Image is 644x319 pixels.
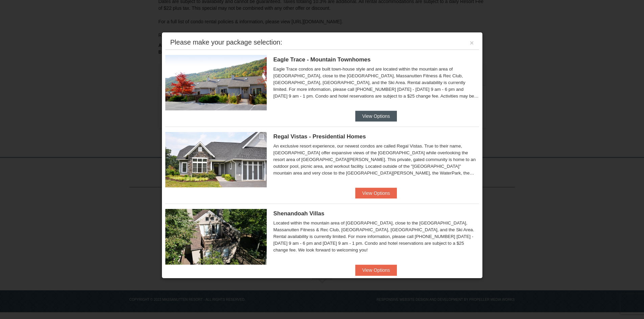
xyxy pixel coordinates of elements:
div: Please make your package selection: [170,39,282,46]
div: Eagle Trace condos are built town-house style and are located within the mountain area of [GEOGRA... [273,66,479,100]
button: View Options [355,188,397,198]
button: View Options [355,265,397,275]
span: Eagle Trace - Mountain Townhomes [273,56,371,63]
span: Shenandoah Villas [273,210,325,217]
button: × [470,39,474,46]
div: An exclusive resort experience, our newest condos are called Regal Vistas. True to their name, [G... [273,143,479,177]
img: 19219019-2-e70bf45f.jpg [165,209,267,264]
button: View Options [355,111,397,122]
img: 19218991-1-902409a9.jpg [165,132,267,187]
span: Regal Vistas - Presidential Homes [273,133,366,140]
div: Located within the mountain area of [GEOGRAPHIC_DATA], close to the [GEOGRAPHIC_DATA], Massanutte... [273,220,479,254]
img: 19218983-1-9b289e55.jpg [165,55,267,110]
